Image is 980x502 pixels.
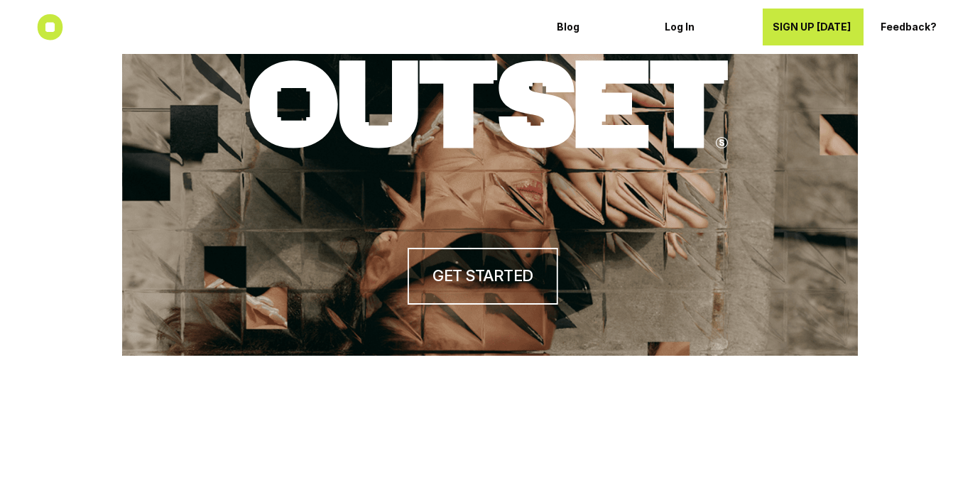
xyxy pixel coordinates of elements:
[557,21,638,33] p: Blog
[881,21,962,33] p: Feedback?
[407,248,557,305] a: GET STARTED
[773,21,854,33] p: SIGN UP [DATE]
[432,265,532,287] h4: GET STARTED
[871,9,971,45] a: Feedback?
[665,21,746,33] p: Log In
[655,9,756,45] a: Log In
[763,9,864,45] a: SIGN UP [DATE]
[547,9,648,45] a: Blog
